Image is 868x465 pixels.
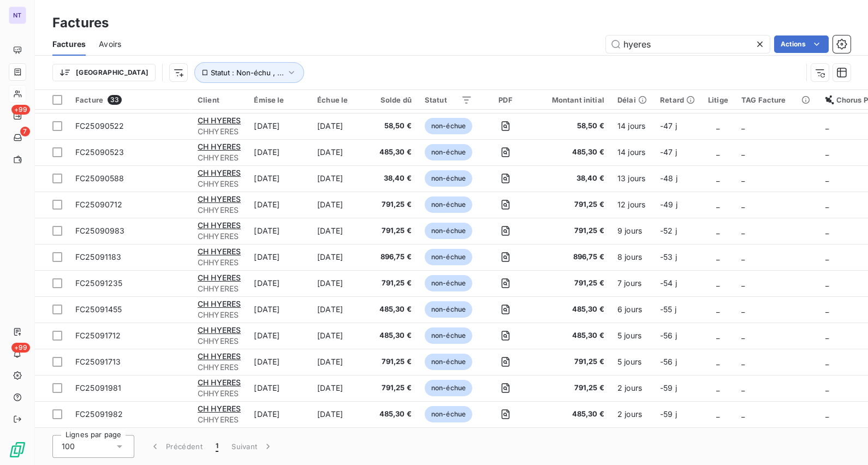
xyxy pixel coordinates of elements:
td: 14 jours [611,139,653,165]
div: PDF [485,96,525,104]
span: non-échue [425,223,472,239]
span: 791,25 € [374,225,412,236]
span: CHHYERES [198,178,241,189]
span: 485,30 € [374,330,412,341]
td: [DATE] [311,113,367,139]
span: FC25091981 [75,383,122,392]
span: CHHYERES [198,336,241,347]
span: _ [741,121,745,130]
span: FC25090588 [75,174,124,183]
span: _ [716,331,720,340]
td: [DATE] [247,349,311,375]
td: 2 jours [611,401,653,427]
span: _ [716,121,720,130]
span: _ [741,331,745,340]
div: TAG Facture [741,96,812,104]
span: _ [825,121,829,130]
div: Litige [708,96,728,104]
span: -54 j [660,278,677,288]
span: FC25091235 [75,278,123,288]
span: _ [825,383,829,392]
span: 485,30 € [539,330,604,341]
div: Délai [617,96,647,104]
td: 5 jours [611,323,653,349]
span: Statut : Non-échu , ... [211,68,284,77]
span: _ [716,147,720,157]
td: [DATE] [311,323,367,349]
td: [DATE] [247,401,311,427]
span: _ [741,147,745,157]
span: 38,40 € [539,173,604,184]
span: +99 [11,343,30,353]
span: CH HYERES [198,273,241,282]
button: 1 [209,435,225,458]
span: CHHYERES [198,126,241,137]
span: _ [741,174,745,183]
span: CHHYERES [198,257,241,268]
span: FC25090983 [75,226,125,235]
span: _ [716,278,720,288]
span: 58,50 € [374,121,412,132]
span: _ [716,305,720,314]
td: [DATE] [247,139,311,165]
span: CHHYERES [198,414,241,425]
img: Logo LeanPay [9,441,26,458]
span: CH HYERES [198,247,241,256]
span: _ [825,252,829,261]
span: non-échue [425,301,472,318]
span: -47 j [660,147,677,157]
td: [DATE] [311,270,367,296]
span: -47 j [660,121,677,130]
td: [DATE] [311,349,367,375]
span: CH HYERES [198,220,241,230]
span: Factures [52,39,86,50]
h3: Factures [52,13,109,33]
span: -59 j [660,409,677,419]
span: CHHYERES [198,309,241,320]
td: [DATE] [247,113,311,139]
td: [DATE] [247,296,311,323]
span: non-échue [425,354,472,370]
td: [DATE] [247,323,311,349]
div: Client [198,96,241,104]
span: _ [716,383,720,392]
td: 8 jours [611,244,653,270]
td: [DATE] [247,192,311,218]
span: 485,30 € [374,409,412,420]
span: 485,30 € [539,147,604,158]
span: 485,30 € [539,304,604,315]
span: CHHYERES [198,231,241,242]
span: CH HYERES [198,404,241,413]
span: non-échue [425,144,472,160]
button: Suivant [225,435,280,458]
button: Statut : Non-échu , ... [194,62,304,83]
div: Émise le [254,96,304,104]
span: -49 j [660,200,677,209]
span: 485,30 € [374,147,412,158]
span: CH HYERES [198,194,241,204]
span: FC25091455 [75,305,122,314]
span: CHHYERES [198,152,241,163]
div: NT [9,7,26,24]
td: [DATE] [247,375,311,401]
span: 791,25 € [374,356,412,367]
span: -55 j [660,305,676,314]
span: _ [741,409,745,419]
span: _ [825,226,829,235]
div: Échue le [317,96,361,104]
span: non-échue [425,170,472,187]
td: [DATE] [247,165,311,192]
button: Précédent [143,435,209,458]
td: 5 jours [611,349,653,375]
span: CH HYERES [198,378,241,387]
span: -48 j [660,174,677,183]
td: [DATE] [311,401,367,427]
span: CHHYERES [198,388,241,399]
span: FC25091982 [75,409,123,419]
td: 2 jours [611,375,653,401]
td: [DATE] [311,375,367,401]
td: [DATE] [247,244,311,270]
span: _ [716,174,720,183]
span: 7 [20,127,30,136]
td: 7 jours [611,270,653,296]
